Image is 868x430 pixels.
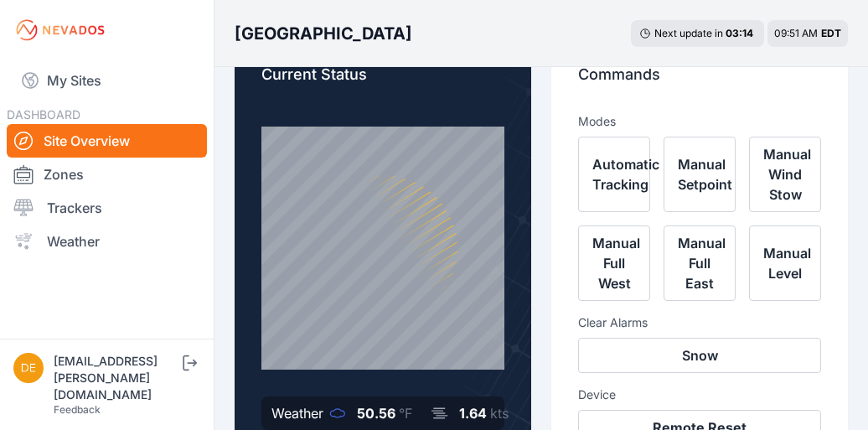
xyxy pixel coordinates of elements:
[578,314,821,331] h3: Clear Alarms
[7,158,207,191] a: Zones
[235,12,412,55] nav: Breadcrumb
[235,22,412,45] h3: [GEOGRAPHIC_DATA]
[664,137,736,212] button: Manual Setpoint
[578,386,821,403] h3: Device
[726,27,756,40] div: 03 : 14
[357,405,395,422] span: 50.56
[578,225,650,301] button: Manual Full West
[271,403,323,423] div: Weather
[749,225,821,301] button: Manual Level
[54,353,179,403] div: [EMAIL_ADDRESS][PERSON_NAME][DOMAIN_NAME]
[774,27,818,39] span: 09:51 AM
[7,124,207,158] a: Site Overview
[261,63,504,100] p: Current Status
[749,137,821,212] button: Manual Wind Stow
[7,225,207,258] a: Weather
[490,405,509,422] span: kts
[578,338,821,373] button: Snow
[578,137,650,212] button: Automatic Tracking
[7,191,207,225] a: Trackers
[664,225,736,301] button: Manual Full East
[7,107,80,122] span: DASHBOARD
[54,403,101,416] a: Feedback
[821,27,841,39] span: EDT
[578,63,821,100] p: Commands
[13,17,107,44] img: Nevados
[399,405,412,422] span: °F
[459,405,487,422] span: 1.64
[7,60,207,101] a: My Sites
[578,113,616,130] h3: Modes
[13,353,44,383] img: devin.martin@nevados.solar
[654,27,723,39] span: Next update in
